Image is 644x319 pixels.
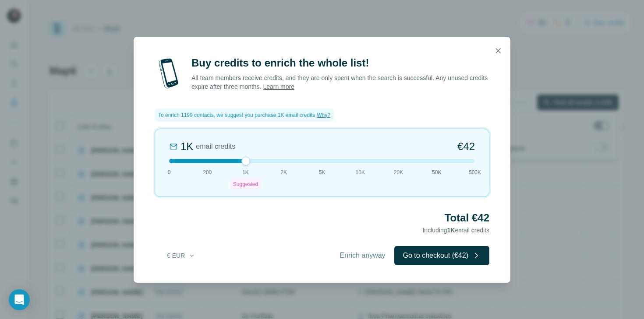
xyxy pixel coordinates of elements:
span: 2K [280,168,287,176]
button: Enrich anyway [331,246,394,265]
div: Suggested [230,179,261,189]
p: All team members receive credits, and they are only spent when the search is successful. Any unus... [191,74,489,91]
span: Why? [317,112,330,118]
span: 5K [319,168,326,176]
span: To enrich 1199 contacts, we suggest you purchase 1K email credits [158,111,315,119]
span: 200 [203,168,212,176]
div: Open Intercom Messenger [9,289,30,310]
button: € EUR [161,248,202,263]
span: 10K [356,168,365,176]
span: 500K [469,168,481,176]
span: 20K [394,168,403,176]
img: mobile-phone [155,56,183,91]
h2: Total €42 [155,211,489,225]
a: Learn more [263,83,294,90]
span: Enrich anyway [340,250,386,261]
span: Including email credits [422,227,489,234]
span: €42 [457,140,475,154]
span: email credits [196,141,235,152]
span: 0 [168,168,171,176]
div: 1K [180,140,193,154]
span: 50K [432,168,441,176]
span: 1K [447,227,455,234]
span: 1K [242,168,249,176]
button: Go to checkout (€42) [394,246,489,265]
